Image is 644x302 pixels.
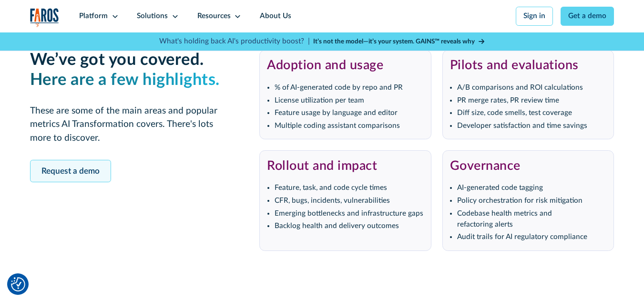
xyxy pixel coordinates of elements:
li: Multiple coding assistant comparisons [275,121,424,132]
a: home [30,8,59,27]
div: Solutions [137,11,168,22]
li: AI-generated code tagging [457,183,606,194]
button: Cookie Settings [11,277,25,292]
li: Codebase health metrics and refactoring alerts [457,208,606,230]
li: Backlog health and delivery outcomes [275,221,424,232]
p: These are some of the main areas and popular metrics AI Transformation covers. There's lots more ... [30,104,230,146]
li: Audit trails for AI regulatory compliance [457,232,606,243]
li: % of AI-generated code by repo and PR [275,83,424,94]
img: Logo of the analytics and reporting company Faros. [30,8,59,27]
strong: We’ve got you covered. ‍ [30,52,220,88]
li: Feature, task, and code cycle times [275,183,424,194]
div: Resources [197,11,231,22]
li: A/B comparisons and ROI calculations [457,83,606,94]
li: Developer satisfaction and time savings [457,121,606,132]
strong: It’s not the model—it’s your system. GAINS™ reveals why [313,38,475,45]
p: What's holding back AI's productivity boost? | [159,36,310,47]
a: Sign in [516,7,553,26]
h3: Rollout and impact [267,158,423,174]
li: Policy orchestration for risk mitigation [457,196,606,207]
img: Revisit consent button [11,277,25,292]
li: Emerging bottlenecks and infrastructure gaps [275,208,424,219]
em: Here are a few highlights. [30,72,220,88]
a: Request a demo [30,160,111,182]
li: PR merge rates, PR review time [457,95,606,106]
h3: Pilots and evaluations [450,58,606,73]
li: CFR, bugs, incidents, vulnerabilities [275,196,424,207]
a: Get a demo [561,7,614,26]
a: It’s not the model—it’s your system. GAINS™ reveals why [313,37,485,46]
h3: Adoption and usage [267,58,423,73]
div: Platform [79,11,108,22]
h3: Governance [450,158,606,174]
li: Diff size, code smells, test coverage [457,108,606,119]
li: Feature usage by language and editor [275,108,424,119]
li: License utilization per team [275,95,424,106]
